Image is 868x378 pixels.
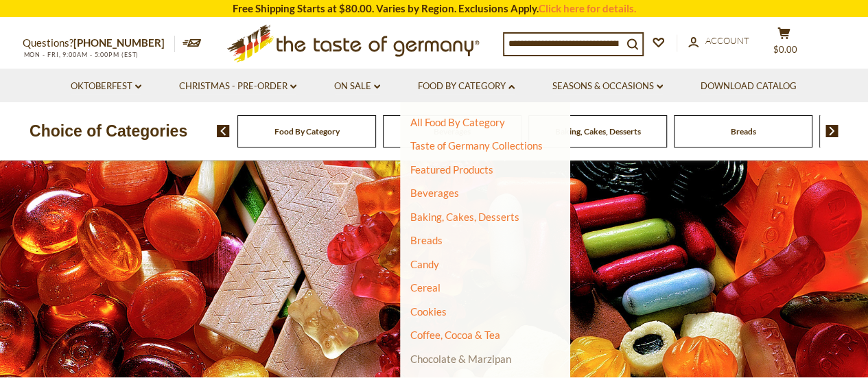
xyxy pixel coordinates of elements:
[418,79,515,94] a: Food By Category
[217,125,230,137] img: previous arrow
[825,125,838,137] img: next arrow
[410,139,543,152] a: Taste of Germany Collections
[410,234,443,246] a: Breads
[410,353,511,365] a: Chocolate & Marzipan
[555,126,641,137] a: Baking, Cakes, Desserts
[539,2,636,14] a: Click here for details.
[334,79,380,94] a: On Sale
[410,329,500,341] a: Coffee, Cocoa & Tea
[773,44,797,55] span: $0.00
[410,116,505,128] a: All Food By Category
[71,79,141,94] a: Oktoberfest
[410,281,441,294] a: Cereal
[764,27,805,61] button: $0.00
[23,51,139,58] span: MON - FRI, 9:00AM - 5:00PM (EST)
[410,258,439,270] a: Candy
[410,187,459,199] a: Beverages
[410,211,519,223] a: Baking, Cakes, Desserts
[705,35,749,46] span: Account
[179,79,296,94] a: Christmas - PRE-ORDER
[552,79,663,94] a: Seasons & Occasions
[731,126,756,137] a: Breads
[701,79,797,94] a: Download Catalog
[23,34,175,52] p: Questions?
[274,126,340,137] a: Food By Category
[73,36,165,49] a: [PHONE_NUMBER]
[688,34,749,49] a: Account
[410,163,493,176] a: Featured Products
[410,305,447,318] a: Cookies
